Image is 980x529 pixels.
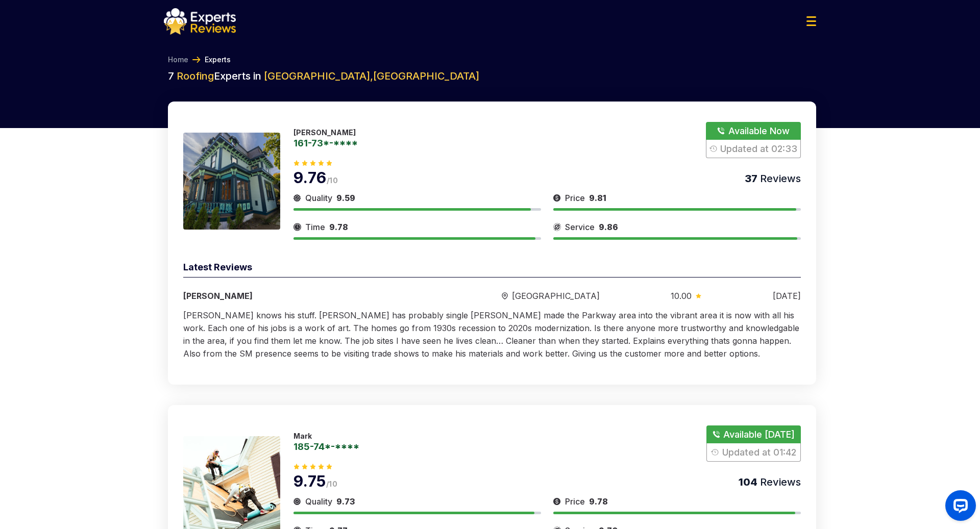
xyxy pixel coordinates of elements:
[293,432,359,440] p: Mark
[305,192,332,204] span: Quality
[168,55,188,65] a: Home
[696,293,701,298] img: slider icon
[512,290,600,302] span: [GEOGRAPHIC_DATA]
[553,221,561,233] img: slider icon
[553,495,561,508] img: slider icon
[293,472,326,490] span: 9.75
[599,222,618,232] span: 9.86
[739,476,757,488] span: 104
[205,55,231,65] a: Experts
[745,172,757,185] span: 37
[183,133,280,230] img: 175933056172119.jpeg
[293,192,301,204] img: slider icon
[168,69,816,83] h2: 7 Experts in
[671,290,692,302] span: 10.00
[164,8,236,35] img: logo
[565,495,585,508] span: Price
[336,496,355,507] span: 9.73
[502,292,508,300] img: slider icon
[183,290,430,302] div: [PERSON_NAME]
[937,486,980,529] iframe: OpenWidget widget
[589,193,606,203] span: 9.81
[565,221,595,233] span: Service
[589,496,608,507] span: 9.78
[293,221,301,233] img: slider icon
[293,128,358,137] p: [PERSON_NAME]
[177,70,214,82] span: Roofing
[553,192,561,204] img: slider icon
[806,16,816,26] img: Menu Icon
[565,192,585,204] span: Price
[183,310,799,359] span: [PERSON_NAME] knows his stuff. [PERSON_NAME] has probably single [PERSON_NAME] made the Parkway a...
[757,476,801,488] span: Reviews
[336,193,355,203] span: 9.59
[293,495,301,508] img: slider icon
[327,176,338,185] span: /10
[164,55,816,65] nav: Breadcrumb
[305,221,325,233] span: Time
[183,260,801,278] div: Latest Reviews
[326,480,337,488] span: /10
[264,70,479,82] span: [GEOGRAPHIC_DATA] , [GEOGRAPHIC_DATA]
[757,172,801,185] span: Reviews
[773,290,801,302] div: [DATE]
[293,168,327,187] span: 9.76
[329,222,348,232] span: 9.78
[305,495,332,508] span: Quality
